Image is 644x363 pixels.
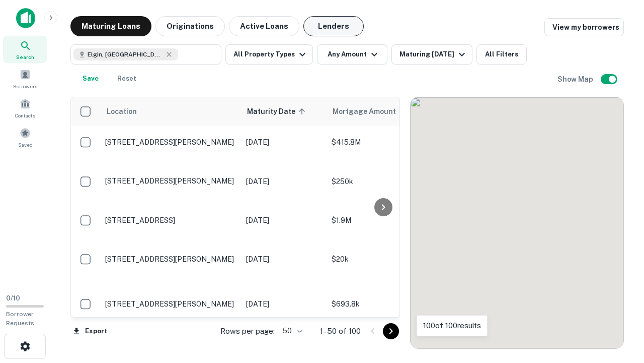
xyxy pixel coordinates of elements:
[18,141,33,149] span: Saved
[3,94,47,122] a: Contacts
[16,8,35,28] img: capitalize-icon.png
[246,137,321,148] p: [DATE]
[105,216,236,225] p: [STREET_ADDRESS]
[320,325,361,337] p: 1–50 of 100
[332,176,432,187] p: $250k
[594,282,644,331] iframe: Chat Widget
[105,299,236,309] p: [STREET_ADDRESS][PERSON_NAME]
[246,254,321,265] p: [DATE]
[70,324,110,339] button: Export
[399,48,468,60] div: Maturing [DATE]
[229,16,299,36] button: Active Loans
[332,298,432,310] p: $693.8k
[241,97,327,126] th: Maturity Date
[106,105,137,117] span: Location
[100,97,241,126] th: Location
[327,97,437,126] th: Mortgage Amount
[16,53,34,61] span: Search
[111,69,143,89] button: Reset
[247,105,308,117] span: Maturity Date
[411,97,623,348] div: 0 0
[246,176,321,187] p: [DATE]
[155,16,225,36] button: Originations
[105,138,236,147] p: [STREET_ADDRESS][PERSON_NAME]
[476,44,527,65] button: All Filters
[70,16,151,36] button: Maturing Loans
[6,294,20,302] span: 0 / 10
[3,36,47,63] a: Search
[13,82,37,90] span: Borrowers
[332,215,432,226] p: $1.9M
[391,44,472,65] button: Maturing [DATE]
[279,324,304,338] div: 50
[220,325,275,337] p: Rows per page:
[383,323,399,339] button: Go to next page
[317,44,387,65] button: Any Amount
[15,111,35,119] span: Contacts
[246,215,321,226] p: [DATE]
[225,44,313,65] button: All Property Types
[332,137,432,148] p: $415.8M
[105,176,236,186] p: [STREET_ADDRESS][PERSON_NAME]
[6,311,34,327] span: Borrower Requests
[3,65,47,92] a: Borrowers
[74,69,107,89] button: Save your search to get updates of matches that match your search criteria.
[105,255,236,264] p: [STREET_ADDRESS][PERSON_NAME]
[333,105,409,117] span: Mortgage Amount
[332,254,432,265] p: $20k
[246,298,321,310] p: [DATE]
[423,320,481,332] p: 100 of 100 results
[3,124,47,151] a: Saved
[88,50,163,59] span: Elgin, [GEOGRAPHIC_DATA], [GEOGRAPHIC_DATA]
[303,16,364,36] button: Lenders
[557,74,595,85] h6: Show Map
[544,18,624,36] a: View my borrowers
